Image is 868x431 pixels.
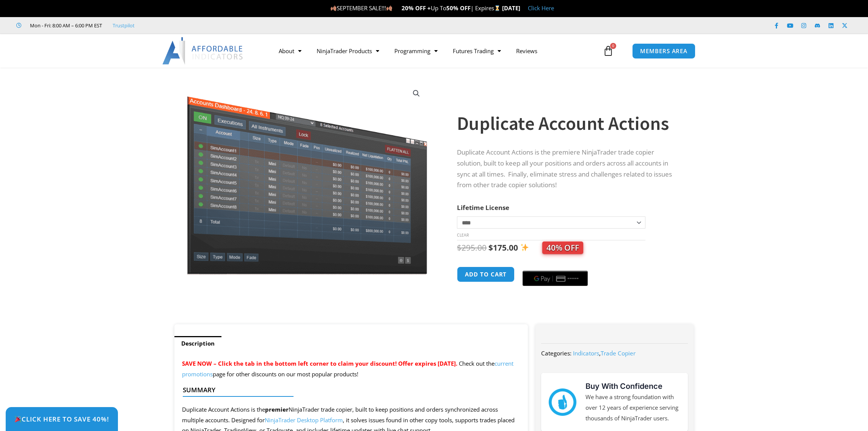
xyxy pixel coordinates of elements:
[528,4,554,12] a: Click Here
[457,110,678,137] h1: Duplicate Account Actions
[488,242,493,253] span: $
[182,358,521,380] p: Check out the page for other discounts on our most popular products!
[640,48,687,54] span: MEMBERS AREA
[542,242,583,254] span: 40% OFF
[523,271,588,286] button: Buy with GPay
[502,4,520,12] strong: [DATE]
[15,416,21,422] img: 🎉
[182,360,457,367] span: SAVE NOW – Click the tab in the bottom left corner to claim your discount! Offer expires [DATE].
[410,87,423,100] a: View full-screen image gallery
[162,37,244,65] img: LogoAI | Affordable Indicators – NinjaTrader
[610,43,616,49] span: 0
[573,349,599,357] a: Indicators
[457,232,469,238] a: Clear options
[386,5,392,11] img: 🍂
[592,40,625,62] a: 0
[541,349,571,357] span: Categories:
[445,42,509,60] a: Futures Trading
[330,4,502,12] span: SEPTEMBER SALE!!! Up To | Expires
[185,81,429,275] img: Screenshot 2024-08-26 15414455555
[488,242,518,253] bdi: 175.00
[331,5,336,11] img: 🍂
[549,388,576,416] img: mark thumbs good 43913 | Affordable Indicators – NinjaTrader
[183,386,514,394] h4: Summary
[174,336,221,351] a: Description
[309,42,387,60] a: NinjaTrader Products
[457,147,678,191] p: Duplicate Account Actions is the premiere NinjaTrader trade copier solution, built to keep all yo...
[446,4,471,12] strong: 50% OFF
[457,267,515,282] button: Add to cart
[568,276,579,281] text: ••••••
[585,380,680,392] h3: Buy With Confidence
[113,21,135,30] a: Trustpilot
[632,43,695,59] a: MEMBERS AREA
[457,242,461,253] span: $
[601,349,636,357] a: Trade Copier
[585,392,680,424] p: We have a strong foundation with over 12 years of experience serving thousands of NinjaTrader users.
[402,4,431,12] strong: 20% OFF +
[509,42,545,60] a: Reviews
[521,265,589,266] iframe: Secure payment input frame
[457,242,487,253] bdi: 295.00
[573,349,636,357] span: ,
[387,42,445,60] a: Programming
[6,407,118,431] a: 🎉Click Here to save 40%!
[271,42,309,60] a: About
[521,243,529,251] img: ✨
[457,203,509,212] label: Lifetime License
[494,5,500,11] img: ⌛
[14,416,109,422] span: Click Here to save 40%!
[28,21,102,30] span: Mon - Fri: 8:00 AM – 6:00 PM EST
[271,42,601,60] nav: Menu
